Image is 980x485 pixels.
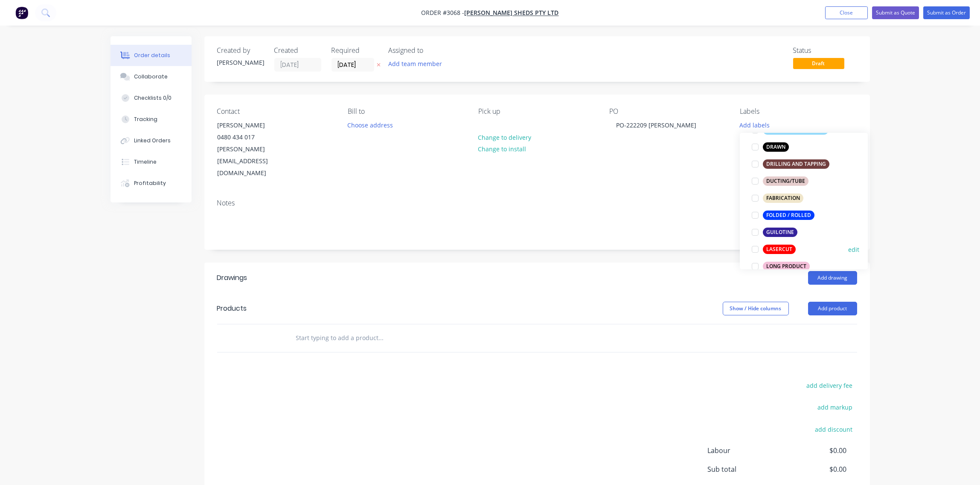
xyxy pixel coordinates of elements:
button: Collaborate [111,66,192,87]
button: Submit as Order [923,6,970,19]
button: Checklists 0/0 [111,87,192,109]
button: Add team member [384,58,446,69]
div: [PERSON_NAME]0480 434 017[PERSON_NAME][EMAIL_ADDRESS][DOMAIN_NAME] [210,119,296,179]
button: LONG PRODUCT [748,260,813,272]
div: Tracking [134,115,157,123]
button: DIMENSIONS & WEIGHT [748,124,832,136]
button: FOLDED / ROLLED [748,209,818,221]
button: edit [848,245,859,254]
button: Show / Hide columns [723,302,789,315]
div: DRAWN [763,142,789,152]
button: Change to delivery [474,131,536,143]
button: Change to install [474,143,531,155]
button: Add product [808,302,857,315]
div: LONG PRODUCT [763,262,810,271]
div: GUILOTINE [763,228,797,237]
div: FOLDED / ROLLED [763,211,814,220]
div: Notes [217,199,857,207]
div: Created [274,46,321,55]
div: Status [793,46,857,55]
div: PO-222209 [PERSON_NAME] [609,119,703,131]
div: FABRICATION [763,193,803,203]
button: Profitability [111,173,192,194]
div: Assigned to [389,46,474,55]
button: Close [825,6,868,19]
button: add discount [811,423,857,435]
div: Products [217,303,247,314]
div: DIMENSIONS & WEIGHT [763,125,829,135]
button: Add labels [735,119,774,130]
div: [PERSON_NAME] [217,58,264,67]
span: Sub total [708,464,784,474]
button: Tracking [111,109,192,130]
button: Linked Orders [111,130,192,151]
div: Checklists 0/0 [134,94,172,102]
a: [PERSON_NAME] Sheds Pty Ltd [465,9,559,17]
div: LASERCUT [763,245,796,254]
div: Profitability [134,179,166,187]
div: 0480 434 017 [218,131,288,143]
button: DRILLING AND TAPPING [748,158,833,170]
img: Factory [15,6,28,19]
div: Pick up [478,107,595,115]
button: LASERCUT [748,243,799,255]
button: add delivery fee [802,380,857,391]
div: Labels [740,107,857,115]
div: Bill to [348,107,465,115]
button: DRAWN [748,141,792,153]
button: FABRICATION [748,192,807,204]
div: [PERSON_NAME][EMAIL_ADDRESS][DOMAIN_NAME] [218,143,288,179]
span: $0.00 [783,464,846,474]
button: Add drawing [808,271,857,285]
div: Required [332,46,378,55]
div: Contact [217,107,334,115]
div: Order details [134,52,170,59]
div: Linked Orders [134,137,171,144]
div: DUCTING/TUBE [763,176,808,186]
button: Add team member [389,58,447,69]
div: Created by [217,46,264,55]
button: add markup [813,401,857,413]
button: Timeline [111,151,192,173]
span: $0.00 [783,445,846,456]
button: GUILOTINE [748,226,801,238]
span: Draft [793,58,844,69]
button: Order details [111,45,192,66]
div: Timeline [134,158,157,166]
button: DUCTING/TUBE [748,175,812,187]
button: Submit as Quote [872,6,919,19]
span: Order #3068 - [422,9,465,17]
input: Start typing to add a product... [296,329,466,346]
div: Collaborate [134,73,168,81]
div: DRILLING AND TAPPING [763,159,829,169]
span: Labour [708,445,784,456]
button: Choose address [343,119,398,130]
div: [PERSON_NAME] [218,119,288,131]
div: Drawings [217,273,247,283]
div: PO [609,107,726,115]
